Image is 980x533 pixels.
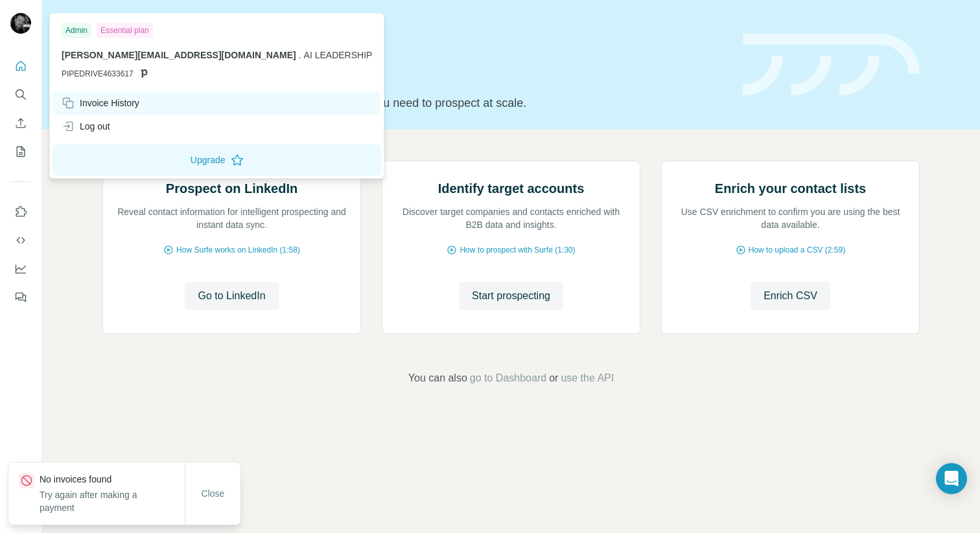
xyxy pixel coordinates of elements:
span: Start prospecting [472,288,550,304]
span: Close [202,487,225,500]
h2: Enrich your contact lists [715,179,866,198]
span: You can also [408,370,467,386]
span: How Surfe works on LinkedIn (1:58) [176,244,300,256]
span: [PERSON_NAME][EMAIL_ADDRESS][DOMAIN_NAME] [62,50,296,60]
div: Quick start [102,24,727,37]
div: Invoice History [62,96,139,109]
h1: Let’s prospect together [102,60,727,86]
button: Close [192,482,234,505]
div: Open Intercom Messenger [936,463,967,494]
button: Upgrade [52,144,381,176]
button: Start prospecting [459,282,563,310]
button: Use Surfe on LinkedIn [10,200,31,223]
p: Try again after making a payment [40,488,185,514]
button: Dashboard [10,257,31,280]
p: Pick your starting point and we’ll provide everything you need to prospect at scale. [102,94,727,112]
span: Enrich CSV [764,288,817,304]
p: Discover target companies and contacts enriched with B2B data and insights. [395,205,627,231]
button: Enrich CSV [751,282,830,310]
button: Go to LinkedIn [185,282,278,310]
p: No invoices found [40,473,185,486]
span: How to upload a CSV (2:59) [749,244,845,256]
span: or [549,370,558,386]
button: Use Surfe API [10,229,31,252]
button: Search [10,83,31,106]
div: Admin [62,23,91,38]
button: My lists [10,140,31,163]
img: Avatar [10,13,31,34]
p: Reveal contact information for intelligent prospecting and instant data sync. [116,205,347,231]
p: Use CSV enrichment to confirm you are using the best data available. [675,205,906,231]
h2: Prospect on LinkedIn [166,179,297,198]
h2: Identify target accounts [438,179,585,198]
img: banner [743,34,920,96]
button: Quick start [10,54,31,78]
button: go to Dashboard [470,370,546,386]
span: AI LEADERSHIP [304,50,373,60]
span: . [299,50,301,60]
div: Essential plan [97,23,153,38]
span: How to prospect with Surfe (1:30) [460,244,575,256]
div: Log out [62,120,110,133]
span: PIPEDRIVE4633617 [62,68,134,80]
span: Go to LinkedIn [198,288,265,304]
button: use the API [561,370,614,386]
button: Enrich CSV [10,111,31,135]
button: Feedback [10,286,31,309]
